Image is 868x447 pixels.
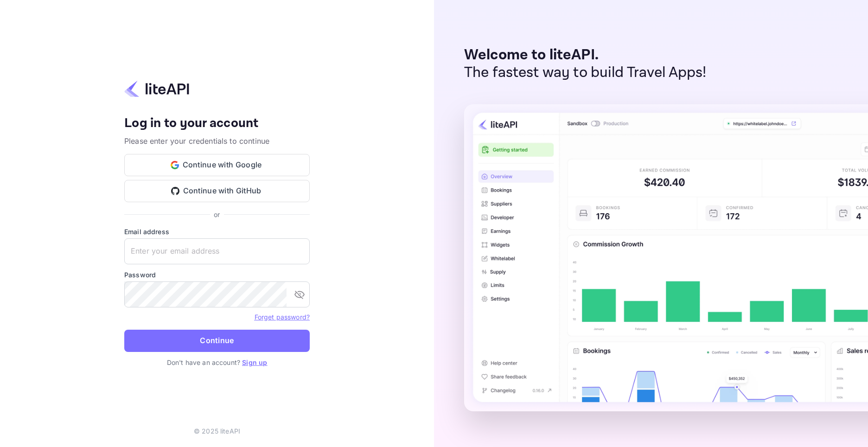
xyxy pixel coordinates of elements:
button: toggle password visibility [290,285,309,304]
p: © 2025 liteAPI [194,426,240,436]
label: Email address [124,227,310,236]
a: Sign up [242,358,267,366]
h4: Log in to your account [124,115,310,132]
img: liteapi [124,80,189,98]
p: Don't have an account? [124,358,310,367]
button: Continue with GitHub [124,180,310,202]
p: or [214,210,220,219]
button: Continue [124,330,310,352]
input: Enter your email address [124,238,310,264]
p: Welcome to liteAPI. [464,46,707,64]
a: Forget password? [255,313,310,321]
p: Please enter your credentials to continue [124,135,310,147]
label: Password [124,270,310,280]
p: The fastest way to build Travel Apps! [464,64,707,82]
button: Continue with Google [124,154,310,176]
a: Forget password? [255,312,310,321]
